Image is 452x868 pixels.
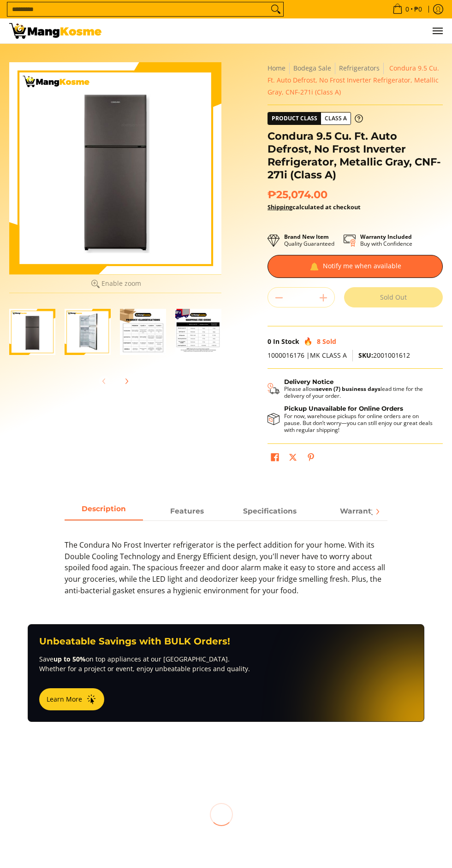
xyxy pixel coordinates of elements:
[65,503,143,519] span: Description
[268,188,327,201] span: ₱25,074.00
[116,371,137,391] button: Next
[231,503,309,520] a: Description 2
[101,838,168,848] h6: ₱19.99 |
[175,309,221,355] img: Condura 9.5 Cu. Ft. Auto Defrost, No Frost Inverter Refrigerator, Metallic Gray, CNF-271i (Class ...
[65,503,143,520] a: Description
[312,840,333,847] del: ₱24.99
[317,337,321,346] span: 8
[39,654,413,673] p: Save on top appliances at our [GEOGRAPHIC_DATA]. Whether for a project or event, enjoy unbeatable...
[268,378,434,400] button: Shipping & Delivery
[65,539,387,606] p: The Condura No Frost Inverter refrigerator is the perfect addition for your home. With its Double...
[268,351,347,360] span: 1000016176 |MK CLASS A
[318,503,397,520] a: Description 3
[284,413,434,433] p: For now, warehouse pickups for online orders are on pause. But don’t worry—you can still enjoy ou...
[268,64,439,96] span: Condura 9.5 Cu. Ft. Auto Defrost, No Frost Inverter Refrigerator, Metallic Gray, CNF-271i (Class A)
[28,624,424,722] a: Unbeatable Savings with BULK Orders! Saveup to 50%on top appliances at our [GEOGRAPHIC_DATA]. Whe...
[138,840,160,847] del: ₱24.99
[101,823,168,832] h5: Product title
[14,838,82,848] h6: ₱19.99 |
[268,337,271,346] span: 0
[268,203,292,211] a: Shipping
[120,309,166,355] img: Condura 9.5 Cu. Ft. Auto Defrost, No Frost Inverter Refrigerator, Metallic Gray, CNF-271i (Class ...
[404,6,410,12] span: 0
[111,18,443,43] ul: Customer Navigation
[360,233,412,241] strong: Warranty Included
[284,233,329,241] strong: Brand New Item
[268,451,281,466] a: Share on Facebook
[360,233,412,247] p: Buy with Confidence
[39,688,104,710] button: Learn More
[268,112,321,124] span: Product Class
[268,64,285,72] a: Home
[413,6,423,12] span: ₱0
[367,502,387,522] button: Next
[65,309,111,355] img: Condura 9.5 Cu. Ft. Auto Defrost, No Frost Inverter Refrigerator, Metallic Gray, CNF-271i (Class ...
[188,823,255,832] h5: Product title
[54,655,86,663] strong: up to 50%
[268,112,363,125] a: Product Class Class A
[101,280,141,287] span: Enable zoom
[273,337,299,346] span: In Stock
[339,64,380,72] a: Refrigerators
[284,233,334,247] p: Quality Guaranteed
[318,503,397,519] span: Warranty
[390,4,425,14] span: •
[14,823,82,832] h5: Product title
[304,451,317,466] a: Pin on Pinterest
[274,838,342,848] h6: ₱19.99 |
[9,23,101,39] img: Condura 9.5 Cu. Ft. Auto Defrost, No Frost Inverter Refrigerator, Meta | Mang Kosme
[316,385,381,393] strong: seven (7) business days
[188,838,255,848] h6: ₱19.99 |
[148,503,226,519] span: Features
[358,351,410,360] span: 2001001612
[9,309,55,355] img: Condura 9.5 Cu. Ft. Auto Defrost, No Frost Inverter Refrigerator, Metallic Gray, CNF-271i (Class ...
[111,18,443,43] nav: Main Menu
[322,337,336,346] span: Sold
[65,520,387,606] div: Description
[284,378,333,385] strong: Delivery Notice
[268,2,283,16] button: Search
[284,385,434,399] p: Please allow lead time for the delivery of your order.
[39,636,413,647] h3: Unbeatable Savings with BULK Orders!
[231,503,309,519] span: Specifications
[432,18,443,43] button: Menu
[148,503,226,520] a: Description 1
[9,274,221,293] button: Enable zoom
[321,113,351,124] span: Class A
[52,840,73,847] del: ₱24.99
[225,840,247,847] del: ₱24.99
[358,351,373,360] span: SKU:
[268,62,443,98] nav: Breadcrumbs
[284,405,403,412] strong: Pickup Unavailable for Online Orders
[274,823,342,832] h5: Product title
[293,64,331,72] a: Bodega Sale
[268,203,361,211] strong: calculated at checkout
[268,130,443,181] h1: Condura 9.5 Cu. Ft. Auto Defrost, No Frost Inverter Refrigerator, Metallic Gray, CNF-271i (Class A)
[286,451,299,466] a: Post on X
